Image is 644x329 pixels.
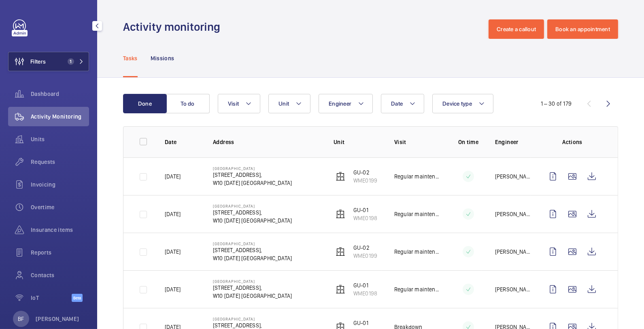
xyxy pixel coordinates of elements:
[165,285,181,293] p: [DATE]
[213,138,321,146] p: Address
[543,138,601,146] p: Actions
[31,90,89,98] span: Dashboard
[165,248,181,256] p: [DATE]
[489,19,544,39] button: Create a callout
[31,226,89,234] span: Insurance items
[166,94,210,113] button: To do
[455,138,482,146] p: On time
[353,252,377,260] p: WME0199
[123,54,138,62] p: Tasks
[495,285,530,293] p: [PERSON_NAME]
[30,57,46,66] span: Filters
[336,209,345,219] img: elevator.svg
[495,172,530,180] p: [PERSON_NAME]
[31,158,89,166] span: Requests
[151,54,174,62] p: Missions
[353,289,377,297] p: WME0198
[165,210,181,218] p: [DATE]
[353,168,377,176] p: GU-02
[36,315,79,323] p: [PERSON_NAME]
[8,52,89,71] button: Filters1
[123,94,167,113] button: Done
[31,180,89,189] span: Invoicing
[334,138,381,146] p: Unit
[68,58,74,65] span: 1
[432,94,493,113] button: Device type
[394,248,442,256] p: Regular maintenance
[353,206,377,214] p: GU-01
[353,214,377,222] p: WME0198
[31,248,89,257] span: Reports
[353,176,377,185] p: WME0199
[213,246,292,254] p: [STREET_ADDRESS],
[329,100,351,107] span: Engineer
[213,254,292,262] p: W10 [DATE] [GEOGRAPHIC_DATA]
[31,271,89,279] span: Contacts
[336,247,345,257] img: elevator.svg
[394,138,442,146] p: Visit
[228,100,239,107] span: Visit
[319,94,373,113] button: Engineer
[353,319,377,327] p: GU-01
[213,279,292,284] p: [GEOGRAPHIC_DATA]
[495,248,530,256] p: [PERSON_NAME]
[165,172,181,180] p: [DATE]
[213,208,292,217] p: [STREET_ADDRESS],
[541,100,572,108] div: 1 – 30 of 179
[31,135,89,143] span: Units
[213,284,292,292] p: [STREET_ADDRESS],
[31,294,72,302] span: IoT
[495,138,530,146] p: Engineer
[165,138,200,146] p: Date
[391,100,403,107] span: Date
[213,241,292,246] p: [GEOGRAPHIC_DATA]
[336,284,345,294] img: elevator.svg
[278,100,289,107] span: Unit
[123,19,225,34] h1: Activity monitoring
[213,179,292,187] p: W10 [DATE] [GEOGRAPHIC_DATA]
[394,285,442,293] p: Regular maintenance
[353,244,377,252] p: GU-02
[31,203,89,211] span: Overtime
[218,94,260,113] button: Visit
[394,172,442,180] p: Regular maintenance
[394,210,442,218] p: Regular maintenance
[72,294,83,302] span: Beta
[18,315,24,323] p: BF
[213,171,292,179] p: [STREET_ADDRESS],
[547,19,618,39] button: Book an appointment
[213,217,292,225] p: W10 [DATE] [GEOGRAPHIC_DATA]
[495,210,530,218] p: [PERSON_NAME]
[381,94,424,113] button: Date
[213,292,292,300] p: W10 [DATE] [GEOGRAPHIC_DATA]
[213,204,292,208] p: [GEOGRAPHIC_DATA]
[353,281,377,289] p: GU-01
[442,100,472,107] span: Device type
[31,112,89,121] span: Activity Monitoring
[336,172,345,181] img: elevator.svg
[213,166,292,171] p: [GEOGRAPHIC_DATA]
[213,316,292,321] p: [GEOGRAPHIC_DATA]
[268,94,310,113] button: Unit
